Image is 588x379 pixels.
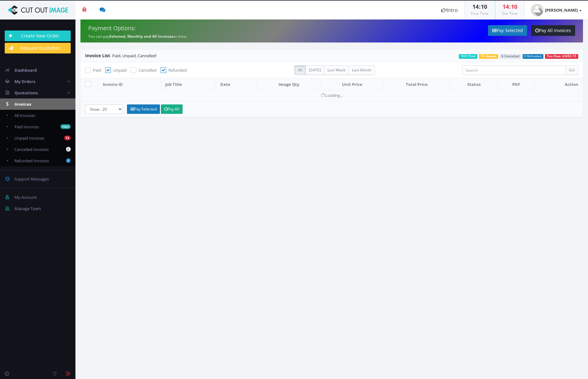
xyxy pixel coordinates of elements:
th: Job Title [160,78,216,90]
span: 10 [511,3,517,10]
span: My Orders [14,79,35,84]
img: user_default.jpg [531,4,543,16]
span: Manage Team [14,206,41,211]
th: Total Price [384,78,450,90]
a: Pay All [161,104,183,114]
span: Refunded [168,67,187,73]
span: 1063 Paid [459,54,478,59]
th: Action [535,78,583,90]
small: Our Time [502,11,518,16]
span: You Owe: $3683.15 [545,54,578,59]
a: Pay Selected [127,104,160,114]
h4: Payment Options: [88,25,327,31]
label: [DATE] [305,65,324,75]
b: 6 [66,147,71,152]
a: Pay Selected [488,25,527,36]
small: Your Time [471,11,489,16]
th: Invoice ID [98,78,161,90]
small: You can pay at once. [88,34,187,39]
span: Refunded Invoices [14,158,49,164]
strong: [PERSON_NAME] [545,7,578,13]
input: Go! [565,65,578,75]
span: Cancelled Invoices [14,147,49,152]
span: 0 Refunded [523,54,544,59]
span: 14 [472,3,479,10]
a: Intro [435,1,464,20]
span: Paid Invoices [14,124,39,130]
span: All Invoices [14,113,35,118]
b: 73 [64,136,71,140]
span: Support Messages [14,176,49,182]
span: Unpaid Invoices [14,135,44,141]
label: All [294,65,306,75]
span: 6 Cancelled [500,54,521,59]
a: Create New Order [5,31,71,41]
a: [PERSON_NAME] [525,1,588,20]
img: Cut Out Image [5,5,71,15]
span: Dashboard [14,67,37,73]
strong: Selected, Monthly and All Invoices [109,34,173,39]
label: Last Week [324,65,349,75]
span: - Paid, Unpaid, Cancelled! [85,53,157,59]
td: Loading... [80,90,583,101]
span: Invoices [14,101,31,107]
b: 1063 [60,124,71,129]
span: Quotations [14,90,38,96]
span: 14 [503,3,509,10]
th: Image Qty [257,78,321,90]
span: 73 Unpaid [479,54,498,59]
span: : [509,3,511,10]
th: Status [450,78,498,90]
input: Search [462,65,566,75]
a: Request Quotation [5,43,71,53]
span: Paid [93,67,101,73]
span: My Account [14,194,37,200]
span: : [479,3,481,10]
span: 10 [481,3,487,10]
span: Cancelled [139,67,157,73]
label: Last Month [349,65,375,75]
th: Unit Price [321,78,384,90]
span: Invoice List [85,53,110,59]
span: Unpaid [113,67,127,73]
b: 0 [66,158,71,163]
th: Date [216,78,257,90]
a: Pay All Invoices [531,25,575,36]
th: PDF [498,78,535,90]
